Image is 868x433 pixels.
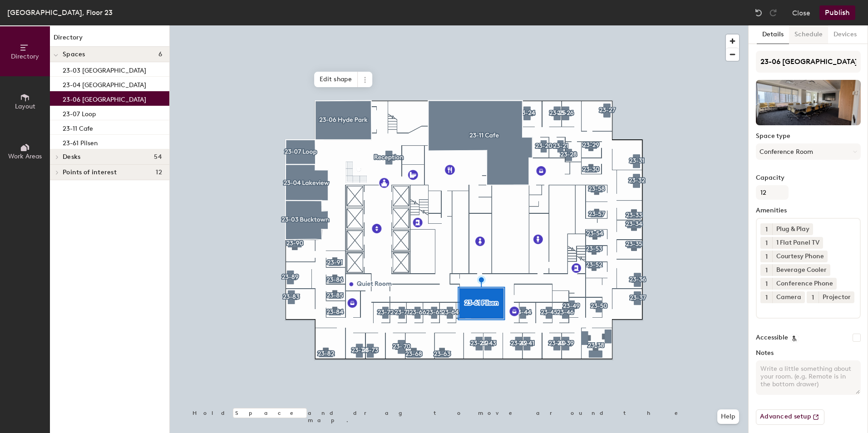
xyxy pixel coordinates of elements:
[7,7,113,18] div: [GEOGRAPHIC_DATA], Floor 23
[760,291,772,303] button: 1
[717,409,739,424] button: Help
[63,137,98,147] p: 23-61 Pilsen
[819,5,855,20] button: Publish
[765,266,768,275] span: 1
[63,79,146,89] p: 23-04 [GEOGRAPHIC_DATA]
[158,51,162,58] span: 6
[756,334,788,341] label: Accessible
[760,251,772,262] button: 1
[754,8,763,17] img: Undo
[769,8,778,17] img: Redo
[765,225,768,234] span: 1
[765,279,768,289] span: 1
[63,153,80,161] span: Desks
[50,33,169,47] h1: Directory
[772,278,837,290] div: Conference Phone
[11,53,39,60] span: Directory
[756,80,861,125] img: The space named 23-06 Hyde Park
[765,293,768,302] span: 1
[154,153,162,161] span: 54
[812,293,814,302] span: 1
[756,143,861,160] button: Conference Room
[156,169,162,176] span: 12
[756,133,861,140] label: Space type
[807,291,819,303] button: 1
[63,93,146,103] p: 23-06 [GEOGRAPHIC_DATA]
[792,5,810,20] button: Close
[756,207,861,214] label: Amenities
[765,238,768,248] span: 1
[760,223,772,235] button: 1
[757,25,789,44] button: Details
[756,174,861,182] label: Capacity
[8,153,42,160] span: Work Areas
[63,108,96,118] p: 23-07 Loop
[15,103,35,110] span: Layout
[789,25,828,44] button: Schedule
[760,278,772,290] button: 1
[772,223,813,235] div: Plug & Play
[760,237,772,249] button: 1
[756,349,861,357] label: Notes
[765,252,768,261] span: 1
[314,72,358,87] span: Edit shape
[63,169,117,176] span: Points of interest
[772,251,828,262] div: Courtesy Phone
[760,264,772,276] button: 1
[756,409,824,425] button: Advanced setup
[819,291,854,303] div: Projector
[63,51,85,58] span: Spaces
[772,264,830,276] div: Beverage Cooler
[772,291,805,303] div: Camera
[63,122,93,133] p: 23-11 Cafe
[772,237,823,249] div: 1 Flat Panel TV
[63,64,146,74] p: 23-03 [GEOGRAPHIC_DATA]
[828,25,862,44] button: Devices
